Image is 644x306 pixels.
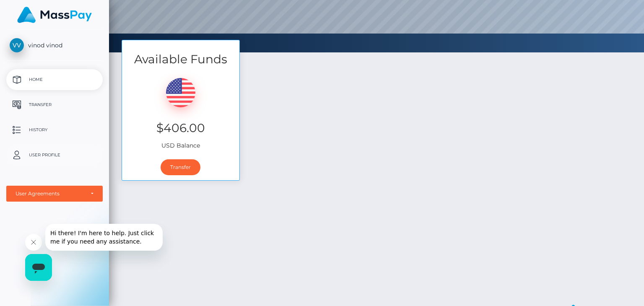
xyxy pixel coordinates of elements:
[6,119,103,140] a: History
[6,69,103,90] a: Home
[10,149,99,161] p: User Profile
[17,7,92,23] img: MassPay
[10,124,99,136] p: History
[128,120,233,136] h3: $406.00
[10,99,99,111] p: Transfer
[6,145,103,166] a: User Profile
[16,190,84,197] div: User Agreements
[122,51,239,67] h3: Available Funds
[166,78,195,107] img: USD.png
[10,73,99,86] p: Home
[45,224,163,251] iframe: Message from company
[6,186,103,202] button: User Agreements
[25,254,52,281] iframe: Button to launch messaging window
[25,234,42,251] iframe: Close message
[161,159,200,175] a: Transfer
[6,94,103,115] a: Transfer
[122,67,239,154] div: USD Balance
[6,41,103,49] span: vinod vinod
